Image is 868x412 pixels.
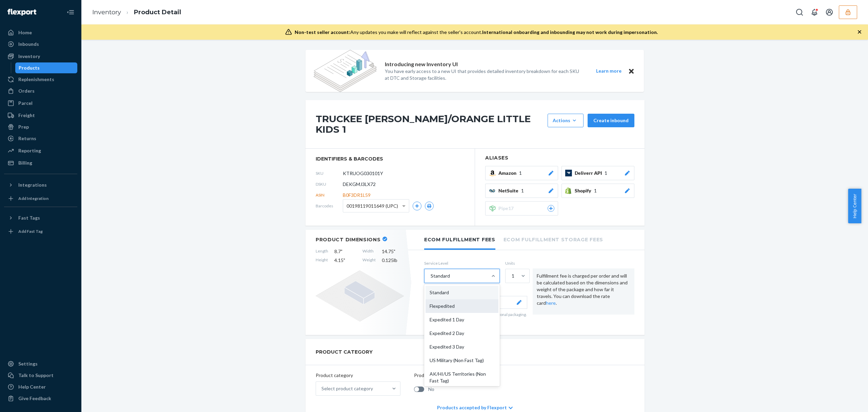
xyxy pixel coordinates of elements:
div: Expedited 1 Day [426,313,498,326]
div: Parcel [18,100,33,107]
div: Replenishments [18,76,54,83]
span: " [341,248,342,254]
div: Actions [553,117,578,124]
div: Orders [18,88,35,94]
a: Billing [4,157,77,168]
h2: Product Dimensions [316,237,381,243]
label: Units [505,260,527,266]
button: Shopify1 [561,184,634,198]
a: Product Detail [134,8,181,16]
span: Deliverr API [575,170,605,176]
a: Parcel [4,98,77,109]
button: Actions [548,114,584,127]
div: US Military (Non Fast Tag) [426,354,498,367]
span: 4.15 [334,257,356,264]
button: Amazon1 [485,166,558,180]
button: Close Navigation [64,5,77,19]
div: Settings [18,360,38,367]
a: Orders [4,86,77,96]
img: Flexport logo [7,9,36,16]
div: Reporting [18,147,41,154]
span: Non-test seller account: [295,29,350,35]
div: Expedited 3 Day [426,340,498,354]
a: Add Fast Tag [4,226,77,237]
a: Replenishments [4,74,77,85]
div: Expedited 2 Day [426,326,498,340]
h2: Aliases [485,155,634,161]
button: Open notifications [808,5,821,19]
div: Returns [18,135,36,142]
button: Learn more [592,67,626,75]
a: Talk to Support [4,370,77,381]
button: Help Center [848,189,861,223]
div: Any updates you make will reflect against the seller's account. [295,29,658,36]
span: Pipe17 [498,205,516,212]
a: Returns [4,133,77,144]
span: International onboarding and inbounding may not work during impersonation. [482,29,658,35]
span: 1 [594,187,597,194]
div: Products [19,64,40,71]
button: NetSuite1 [485,184,558,198]
a: Inventory [92,8,121,16]
button: Open Search Box [793,5,806,19]
div: Billing [18,160,32,166]
span: " [394,248,395,254]
div: Integrations [18,182,47,188]
a: here [546,300,556,306]
span: 8.7 [334,248,356,255]
span: Height [316,257,328,264]
div: Home [18,29,32,36]
span: NetSuite [498,187,521,194]
a: Inventory [4,51,77,62]
span: 1 [519,170,522,176]
label: Service Level [424,260,500,266]
span: identifiers & barcodes [316,155,465,162]
span: Weight [362,257,376,264]
ol: breadcrumbs [87,2,186,22]
span: B0F3DR1L59 [343,192,371,199]
div: Standard [431,273,450,279]
span: Amazon [498,170,519,176]
a: Home [4,27,77,38]
a: Reporting [4,145,77,156]
button: Close [627,67,636,75]
div: Select product category [321,385,373,392]
span: 0.125 lb [382,257,404,264]
div: Talk to Support [18,372,54,379]
div: Give Feedback [18,395,51,402]
h1: TRUCKEE [PERSON_NAME]/ORANGE LITTLE KIDS 1 [316,114,544,135]
span: 1 [605,170,607,176]
button: Create inbound [588,114,634,127]
button: Give Feedback [4,393,77,404]
span: SKU [316,170,343,176]
button: Integrations [4,180,77,190]
a: Products [15,62,78,73]
span: 1 [521,187,524,194]
span: 00198119011649 (UPC) [347,200,398,212]
span: ASIN [316,192,343,198]
span: Width [362,248,376,255]
div: AK/HI/US Territories (Non Fast Tag) [426,367,498,388]
button: Open account menu [823,5,836,19]
p: Introducing new Inventory UI [385,60,458,68]
button: Pipe17 [485,201,558,216]
span: Shopify [575,187,594,194]
p: Product category [316,372,400,379]
span: 14.75 [382,248,404,255]
div: Inventory [18,53,40,60]
a: Inbounds [4,39,77,50]
a: Help Center [4,381,77,392]
div: 1 [512,273,514,279]
img: new-reports-banner-icon.82668bd98b6a51aee86340f2a7b77ae3.png [314,50,377,92]
div: Add Fast Tag [18,228,43,234]
div: Add Integration [18,195,48,201]
input: 1 [511,273,512,279]
div: Inbounds [18,41,39,48]
span: DEKGMJ3LX72 [343,181,376,188]
li: Ecom Fulfillment Fees [424,230,495,250]
span: Length [316,248,328,255]
h2: PRODUCT CATEGORY [316,346,373,358]
button: Deliverr API1 [561,166,634,180]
